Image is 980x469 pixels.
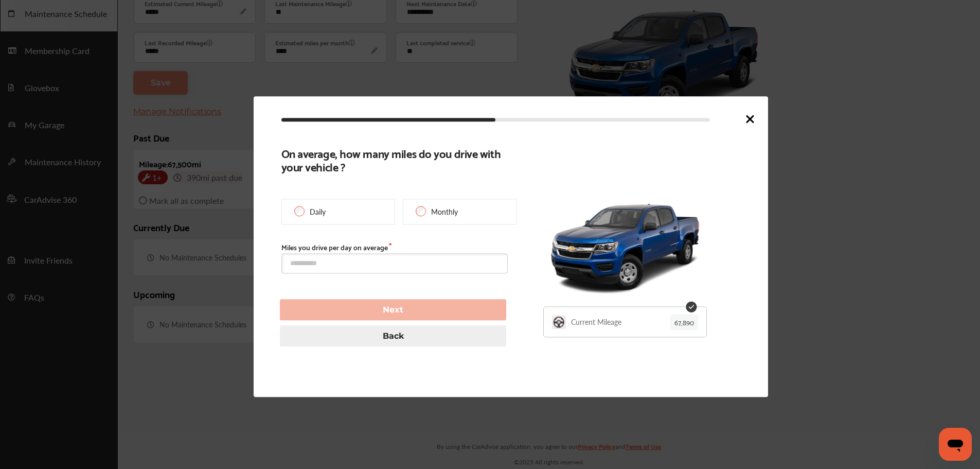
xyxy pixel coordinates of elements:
[280,326,506,347] button: Back
[544,186,706,307] img: 12970_st0640_046.jpg
[552,315,566,329] img: YLCD0sooAAAAASUVORK5CYII=
[431,206,458,217] p: Monthly
[571,317,621,327] p: Current Mileage
[281,243,508,251] label: Miles you drive per day on average
[670,314,698,330] p: 67,890
[281,146,501,173] b: On average, how many miles do you drive with your vehicle ?
[310,206,326,217] p: Daily
[939,428,972,461] iframe: Button to launch messaging window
